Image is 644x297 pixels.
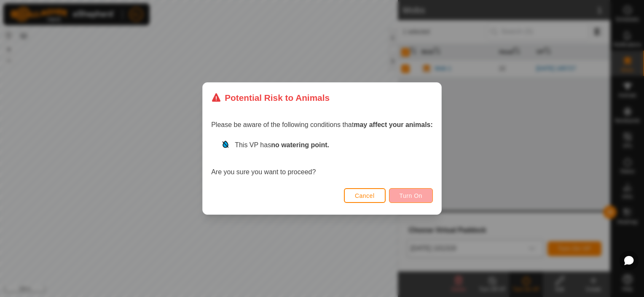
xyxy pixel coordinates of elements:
[389,188,433,203] button: Turn On
[355,192,375,199] span: Cancel
[354,121,433,128] strong: may affect your animals:
[211,140,433,177] div: Are you sure you want to proceed?
[344,188,386,203] button: Cancel
[235,141,329,148] span: This VP has
[211,91,330,104] div: Potential Risk to Animals
[400,192,422,199] span: Turn On
[211,121,433,128] span: Please be aware of the following conditions that
[271,141,329,148] strong: no watering point.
